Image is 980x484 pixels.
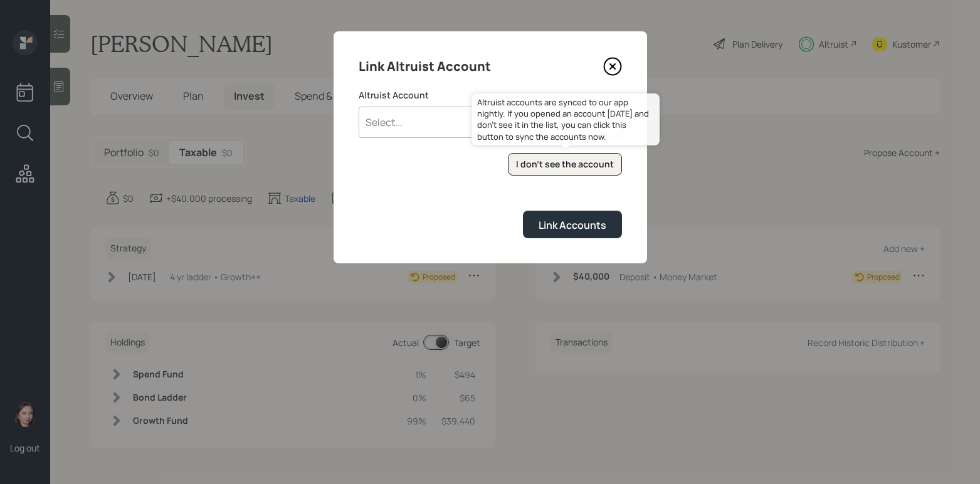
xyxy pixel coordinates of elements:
[523,211,622,238] button: Link Accounts
[539,218,606,232] div: Link Accounts
[359,56,491,76] h4: Link Altruist Account
[516,158,614,171] div: I don't see the account
[508,153,622,176] button: I don't see the account
[359,89,622,102] label: Altruist Account
[366,115,403,129] div: Select...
